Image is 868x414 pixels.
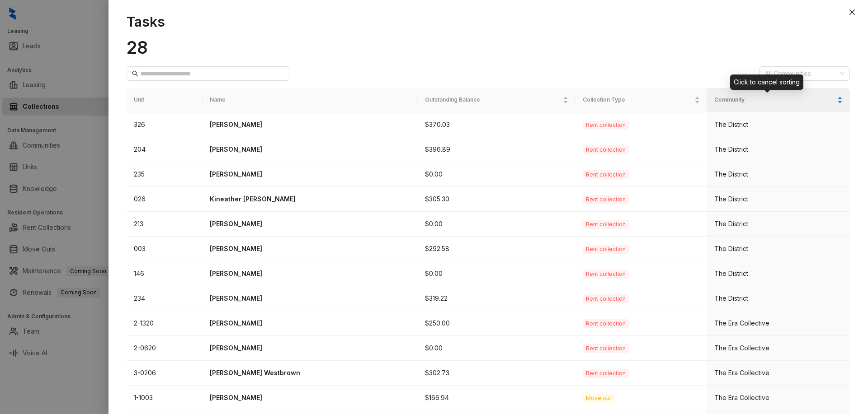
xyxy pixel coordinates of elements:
[127,361,203,386] td: 3-0206
[425,343,568,353] p: $0.00
[425,368,568,378] p: $302.73
[714,368,843,378] div: The Era Collective
[127,286,203,311] td: 234
[210,194,410,204] p: Kineather [PERSON_NAME]
[132,70,138,77] span: search
[425,144,568,154] p: $396.89
[847,7,858,18] button: Close
[127,336,203,361] td: 2-0620
[210,120,410,130] p: [PERSON_NAME]
[583,170,629,179] span: Rent collection
[127,187,203,212] td: 026
[127,237,203,261] td: 003
[210,144,410,154] p: [PERSON_NAME]
[583,220,629,229] span: Rent collection
[210,169,410,179] p: [PERSON_NAME]
[425,96,561,104] span: Outstanding Balance
[425,269,568,279] p: $0.00
[425,393,568,403] p: $166.94
[127,37,850,58] h1: 28
[714,318,843,328] div: The Era Collective
[583,344,629,353] span: Rent collection
[210,244,410,254] p: [PERSON_NAME]
[127,386,203,410] td: 1-1003
[583,394,614,403] span: Move out
[583,319,629,328] span: Rent collection
[127,88,203,112] th: Unit
[583,195,629,204] span: Rent collection
[425,194,568,204] p: $305.30
[714,169,843,179] div: The District
[127,112,203,137] td: 326
[583,369,629,378] span: Rent collection
[849,9,856,16] span: close
[714,393,843,403] div: The Era Collective
[210,343,410,353] p: [PERSON_NAME]
[583,294,629,303] span: Rent collection
[714,194,843,204] div: The District
[576,88,707,112] th: Collection Type
[425,318,568,328] p: $250.00
[583,121,629,130] span: Rent collection
[730,74,803,90] div: Click to cancel sorting
[210,293,410,303] p: [PERSON_NAME]
[714,343,843,353] div: The Era Collective
[418,88,576,112] th: Outstanding Balance
[210,318,410,328] p: [PERSON_NAME]
[714,269,843,279] div: The District
[127,162,203,187] td: 235
[714,244,843,254] div: The District
[425,120,568,130] p: $370.03
[714,144,843,154] div: The District
[714,293,843,303] div: The District
[127,261,203,286] td: 146
[127,137,203,162] td: 204
[714,219,843,229] div: The District
[203,88,418,112] th: Name
[210,368,410,378] p: [PERSON_NAME] Westbrown
[127,212,203,237] td: 213
[425,244,568,254] p: $292.58
[210,219,410,229] p: [PERSON_NAME]
[583,145,629,154] span: Rent collection
[210,269,410,279] p: [PERSON_NAME]
[425,169,568,179] p: $0.00
[583,245,629,254] span: Rent collection
[714,96,835,104] span: Community
[127,14,850,30] h1: Tasks
[714,120,843,130] div: The District
[210,393,410,403] p: [PERSON_NAME]
[127,311,203,336] td: 2-1320
[425,219,568,229] p: $0.00
[425,293,568,303] p: $319.22
[583,270,629,279] span: Rent collection
[583,96,693,104] span: Collection Type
